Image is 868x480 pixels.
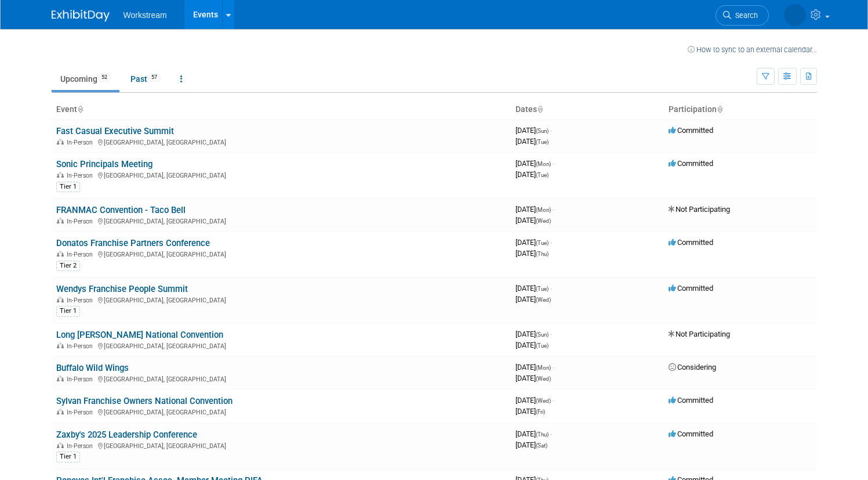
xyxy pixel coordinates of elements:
[515,341,549,349] span: [DATE]
[536,376,551,382] span: (Wed)
[515,441,547,449] span: [DATE]
[77,104,83,114] a: Sort by Event Name
[669,238,713,247] span: Committed
[716,5,769,26] a: Search
[688,45,817,54] a: How to sync to an external calendar...
[57,251,64,257] img: In-Person Event
[664,100,817,120] th: Participation
[515,126,552,135] span: [DATE]
[57,172,64,178] img: In-Person Event
[56,363,129,373] a: Buffalo Wild Wings
[536,286,549,292] span: (Tue)
[67,376,96,383] span: In-Person
[536,128,549,134] span: (Sun)
[536,409,545,415] span: (Fri)
[515,430,552,438] span: [DATE]
[536,172,549,178] span: (Tue)
[511,100,664,120] th: Dates
[122,68,169,90] a: Past57
[515,396,554,405] span: [DATE]
[536,207,551,213] span: (Mon)
[67,172,96,179] span: In-Person
[536,139,549,145] span: (Tue)
[536,442,547,449] span: (Sat)
[56,182,80,192] div: Tier 1
[536,398,551,404] span: (Wed)
[56,341,506,350] div: [GEOGRAPHIC_DATA], [GEOGRAPHIC_DATA]
[515,170,549,179] span: [DATE]
[717,104,722,114] a: Sort by Participation Type
[56,238,210,248] a: Donatos Franchise Partners Conference
[56,261,80,271] div: Tier 2
[536,431,549,438] span: (Thu)
[669,363,716,371] span: Considering
[57,218,64,223] img: In-Person Event
[52,100,511,120] th: Event
[553,159,554,168] span: -
[56,170,506,179] div: [GEOGRAPHIC_DATA], [GEOGRAPHIC_DATA]
[553,363,554,371] span: -
[56,295,506,304] div: [GEOGRAPHIC_DATA], [GEOGRAPHIC_DATA]
[550,126,552,135] span: -
[550,330,552,338] span: -
[784,4,806,26] img: Rousie Mok
[56,249,506,258] div: [GEOGRAPHIC_DATA], [GEOGRAPHIC_DATA]
[515,295,551,304] span: [DATE]
[550,238,552,247] span: -
[731,11,758,20] span: Search
[67,442,96,450] span: In-Person
[515,137,549,146] span: [DATE]
[56,306,80,316] div: Tier 1
[57,376,64,381] img: In-Person Event
[52,68,119,90] a: Upcoming52
[669,396,713,405] span: Committed
[536,342,549,349] span: (Tue)
[67,251,96,258] span: In-Person
[515,407,545,416] span: [DATE]
[550,430,552,438] span: -
[669,284,713,293] span: Committed
[550,284,552,293] span: -
[515,374,551,382] span: [DATE]
[536,240,549,246] span: (Tue)
[56,430,197,440] a: Zaxby's 2025 Leadership Conference
[56,137,506,146] div: [GEOGRAPHIC_DATA], [GEOGRAPHIC_DATA]
[56,452,80,462] div: Tier 1
[56,330,223,340] a: Long [PERSON_NAME] National Convention
[57,139,64,145] img: In-Person Event
[56,216,506,225] div: [GEOGRAPHIC_DATA], [GEOGRAPHIC_DATA]
[56,284,188,294] a: Wendys Franchise People Summit
[553,396,554,405] span: -
[515,205,554,214] span: [DATE]
[57,409,64,414] img: In-Person Event
[669,159,713,168] span: Committed
[515,159,554,168] span: [DATE]
[124,10,167,20] span: Workstream
[669,430,713,438] span: Committed
[67,139,96,146] span: In-Person
[515,238,552,247] span: [DATE]
[536,297,551,303] span: (Wed)
[536,331,549,338] span: (Sun)
[67,218,96,225] span: In-Person
[536,218,551,224] span: (Wed)
[56,407,506,416] div: [GEOGRAPHIC_DATA], [GEOGRAPHIC_DATA]
[67,409,96,416] span: In-Person
[56,441,506,450] div: [GEOGRAPHIC_DATA], [GEOGRAPHIC_DATA]
[67,297,96,304] span: In-Person
[536,364,551,371] span: (Mon)
[52,10,110,21] img: ExhibitDay
[536,251,549,257] span: (Thu)
[56,374,506,383] div: [GEOGRAPHIC_DATA], [GEOGRAPHIC_DATA]
[515,216,551,225] span: [DATE]
[57,442,64,448] img: In-Person Event
[98,73,111,82] span: 52
[56,205,186,215] a: FRANMAC Convention - Taco Bell
[553,205,554,214] span: -
[669,205,730,214] span: Not Participating
[669,126,713,135] span: Committed
[56,159,152,169] a: Sonic Principals Meeting
[515,363,554,371] span: [DATE]
[515,284,552,293] span: [DATE]
[669,330,730,338] span: Not Participating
